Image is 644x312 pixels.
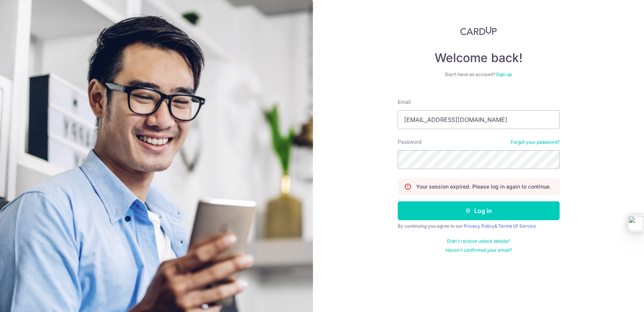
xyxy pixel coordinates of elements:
[398,98,411,106] label: Email
[398,201,560,220] button: Log in
[498,223,536,229] a: Terms Of Service
[398,50,560,65] h4: Welcome back!
[398,138,422,146] label: Password
[398,223,560,229] div: By continuing you agree to our &
[496,72,512,77] a: Sign up
[464,223,494,229] a: Privacy Policy
[447,238,510,244] a: Didn't receive unlock details?
[398,72,560,78] div: Don’t have an account?
[511,139,560,145] a: Forgot your password?
[460,26,497,35] img: CardUp Logo
[446,247,512,253] a: Haven't confirmed your email?
[416,183,551,190] p: Your session expired. Please log in again to continue.
[398,110,560,129] input: Enter your Email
